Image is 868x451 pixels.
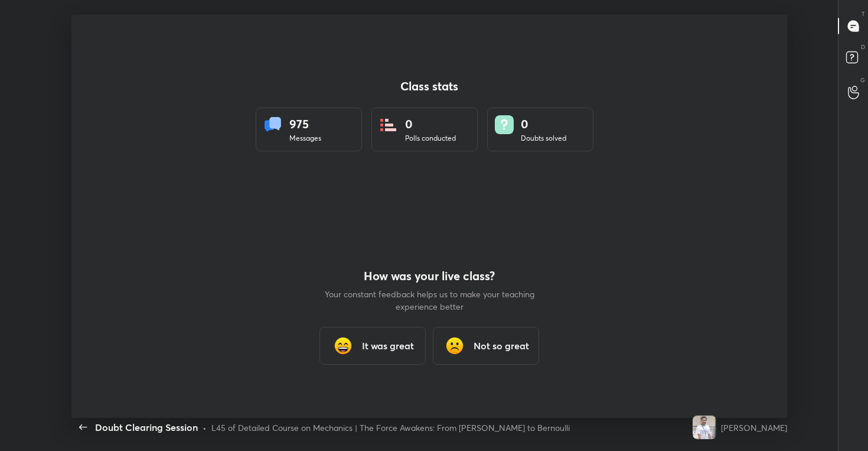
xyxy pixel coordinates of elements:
[861,43,865,51] p: D
[443,334,466,358] img: frowning_face_cmp.gif
[331,334,355,358] img: grinning_face_with_smiling_eyes_cmp.gif
[203,421,207,434] div: •
[379,115,398,134] img: statsPoll.b571884d.svg
[95,420,198,434] div: Doubt Clearing Session
[860,76,865,85] p: G
[256,79,603,93] h4: Class stats
[862,9,865,18] p: T
[263,115,282,134] img: statsMessages.856aad98.svg
[323,288,536,313] p: Your constant feedback helps us to make your teaching experience better
[289,115,321,133] div: 975
[323,269,536,283] h4: How was your live class?
[495,115,514,134] img: doubts.8a449be9.svg
[211,421,570,434] div: L45 of Detailed Course on Mechanics | The Force Awakens: From [PERSON_NAME] to Bernoulli
[521,133,566,144] div: Doubts solved
[693,416,716,439] img: 5fec7a98e4a9477db02da60e09992c81.jpg
[721,421,787,434] div: [PERSON_NAME]
[405,115,456,133] div: 0
[521,115,566,133] div: 0
[405,133,456,144] div: Polls conducted
[362,339,414,353] h3: It was great
[289,133,321,144] div: Messages
[474,339,529,353] h3: Not so great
